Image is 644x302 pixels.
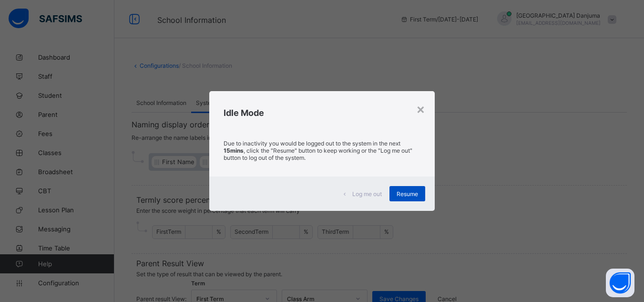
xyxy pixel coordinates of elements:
[397,190,418,198] span: Resume
[224,108,420,118] h2: Idle Mode
[606,269,634,297] button: Open asap
[224,140,420,161] p: Due to inactivity you would be logged out to the system in the next , click the "Resume" button t...
[224,147,244,154] strong: 15mins
[352,190,382,198] span: Log me out
[416,101,425,117] div: ×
